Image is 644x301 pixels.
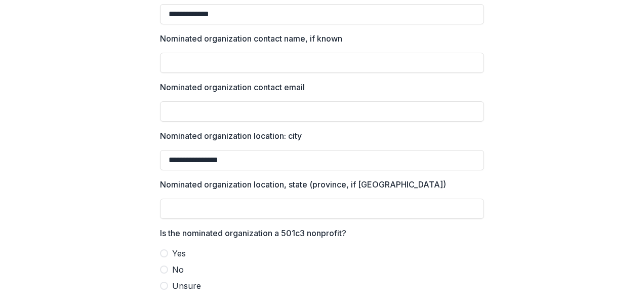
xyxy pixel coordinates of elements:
[160,130,302,142] p: Nominated organization location: city
[160,32,342,45] p: Nominated organization contact name, if known
[160,227,346,239] p: Is the nominated organization a 501c3 nonprofit?
[172,280,201,292] span: Unsure
[160,178,446,191] p: Nominated organization location, state (province, if [GEOGRAPHIC_DATA])
[160,81,305,93] p: Nominated organization contact email
[172,247,186,259] span: Yes
[172,264,184,276] span: No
